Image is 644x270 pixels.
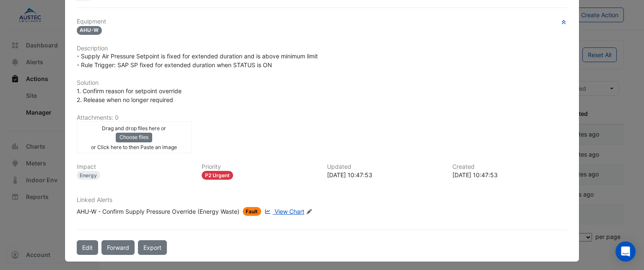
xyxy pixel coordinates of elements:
span: View Chart [275,208,304,215]
button: Edit [77,240,98,255]
div: [DATE] 10:47:53 [452,170,568,179]
div: P2 Urgent [202,171,233,180]
a: Export [138,240,167,255]
span: AHU-W [77,26,102,35]
span: - Supply Air Pressure Setpoint is fixed for extended duration and is above minimum limit - Rule T... [77,52,318,68]
h6: Linked Alerts [77,197,568,204]
h6: Priority [202,163,317,170]
div: [DATE] 10:47:53 [327,170,442,179]
h6: Equipment [77,18,568,25]
fa-icon: Edit Linked Alerts [306,209,312,215]
button: Forward [101,240,135,255]
h6: Description [77,45,568,52]
a: View Chart [263,207,304,216]
div: AHU-W - Confirm Supply Pressure Override (Energy Waste) [77,207,239,216]
small: Drag and drop files here or [102,125,166,131]
span: Fault [243,207,262,216]
h6: Solution [77,79,568,87]
h6: Impact [77,163,192,170]
small: or Click here to then Paste an image [91,144,177,150]
h6: Created [452,163,568,170]
button: Choose files [116,133,152,142]
span: 1. Confirm reason for setpoint override 2. Release when no longer required [77,87,182,103]
h6: Updated [327,163,442,170]
div: Energy [77,171,101,180]
h6: Attachments: 0 [77,114,568,121]
div: Open Intercom Messenger [615,241,636,262]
